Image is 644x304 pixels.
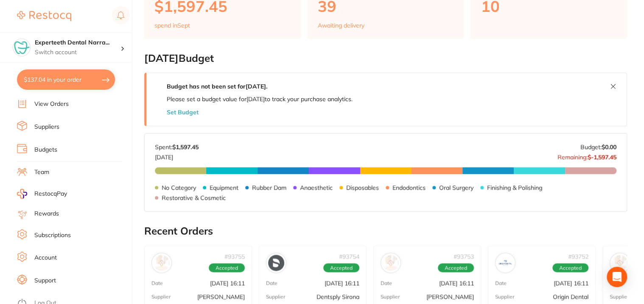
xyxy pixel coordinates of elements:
[607,267,627,287] div: Open Intercom Messenger
[610,294,629,300] p: Supplier
[266,280,277,286] p: Date
[167,96,353,102] p: Please set a budget value for [DATE] to track your purchase analytics.
[34,231,71,240] a: Subscriptions
[224,253,245,260] p: # 93755
[495,280,507,286] p: Date
[197,293,245,300] p: [PERSON_NAME]
[497,255,513,271] img: Origin Dental
[346,184,379,191] p: Disposables
[210,280,245,287] p: [DATE] 16:11
[154,255,170,271] img: Adam Dental
[34,190,67,198] span: RestocqPay
[316,293,359,300] p: Dentsply Sirona
[612,255,628,271] img: Henry Schein Halas
[35,48,120,57] p: Switch account
[588,153,616,161] strong: $-1,597.45
[151,294,171,300] p: Supplier
[34,123,59,131] a: Suppliers
[155,144,199,150] p: Spent:
[268,255,284,271] img: Dentsply Sirona
[155,150,199,160] p: [DATE]
[487,184,542,191] p: Finishing & Polishing
[439,280,474,287] p: [DATE] 16:11
[17,69,115,90] button: $137.04 in your order
[17,189,67,199] a: RestocqPay
[300,184,333,191] p: Anaesthetic
[454,253,474,260] p: # 93753
[162,184,196,191] p: No Category
[392,184,426,191] p: Endodontics
[557,150,616,160] p: Remaining:
[34,254,57,262] a: Account
[34,146,57,154] a: Budgets
[252,184,286,191] p: Rubber Dam
[426,293,474,300] p: [PERSON_NAME]
[34,100,69,108] a: View Orders
[210,184,238,191] p: Equipment
[144,225,627,237] h2: Recent Orders
[438,263,474,273] span: Accepted
[144,53,627,64] h2: [DATE] Budget
[172,143,199,151] strong: $1,597.45
[154,22,190,29] p: spend in Sept
[17,6,71,26] a: Restocq Logo
[381,294,400,300] p: Supplier
[209,263,245,273] span: Accepted
[553,293,588,300] p: Origin Dental
[325,280,359,287] p: [DATE] 16:11
[554,280,588,287] p: [DATE] 16:11
[552,263,588,273] span: Accepted
[602,143,616,151] strong: $0.00
[323,263,359,273] span: Accepted
[167,109,199,116] button: Set Budget
[318,22,364,29] p: Awaiting delivery
[34,276,56,285] a: Support
[151,280,163,286] p: Date
[167,83,267,90] strong: Budget has not been set for [DATE] .
[381,280,392,286] p: Date
[495,294,514,300] p: Supplier
[439,184,473,191] p: Oral Surgery
[35,39,120,47] h4: Experteeth Dental Narrabri
[17,189,27,199] img: RestocqPay
[339,253,359,260] p: # 93754
[17,11,71,21] img: Restocq Logo
[34,168,49,177] a: Team
[383,255,399,271] img: Henry Schein Halas
[13,39,30,56] img: Experteeth Dental Narrabri
[580,144,616,150] p: Budget:
[34,210,59,218] a: Rewards
[568,253,588,260] p: # 93752
[266,294,285,300] p: Supplier
[162,194,226,201] p: Restorative & Cosmetic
